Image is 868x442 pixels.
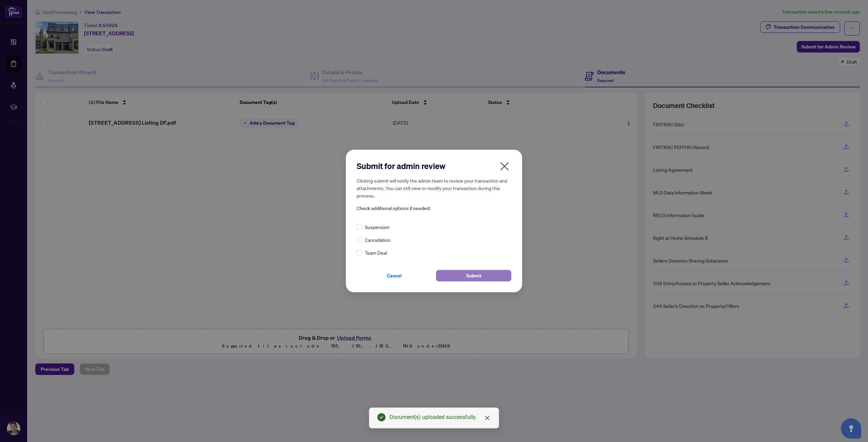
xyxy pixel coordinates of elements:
span: Cancellation [365,236,391,244]
div: Document(s) uploaded successfully. [390,413,491,421]
span: close [499,161,510,172]
button: Open asap [841,418,861,439]
span: Submit [466,270,481,281]
span: Team Deal [365,249,387,256]
a: Close [484,414,491,422]
button: Submit [436,270,511,281]
button: Cancel [357,270,432,281]
span: Check additional options if needed: [357,205,511,212]
h5: Clicking submit will notify the admin team to review your transaction and attachments. You can st... [357,177,511,199]
span: Cancel [387,270,402,281]
span: close [485,415,490,421]
h2: Submit for admin review [357,161,511,171]
span: Suspension [365,223,390,231]
span: check-circle [377,413,386,421]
